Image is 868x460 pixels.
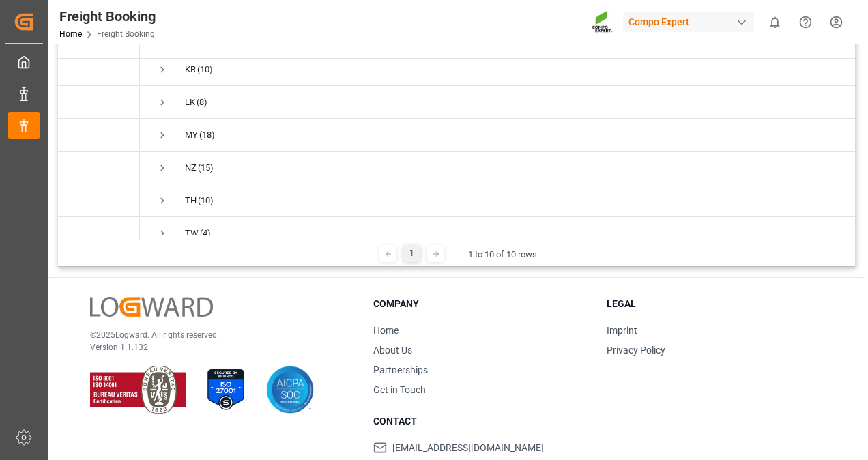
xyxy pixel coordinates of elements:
img: ISO 9001 & ISO 14001 Certification [90,366,186,414]
a: About Us [373,345,412,356]
div: TH [185,185,197,216]
h3: Company [373,297,590,311]
button: show 0 new notifications [759,7,790,38]
div: 1 to 10 of 10 rows [468,248,537,261]
img: Logward Logo [90,297,213,317]
a: Home [59,29,82,39]
a: Home [373,325,399,336]
span: (10) [197,54,213,85]
div: Press SPACE to select this row. [58,217,140,250]
div: Press SPACE to select this row. [58,152,140,184]
span: (15) [198,152,214,184]
a: Privacy Policy [607,345,665,356]
div: KR [185,54,196,85]
div: NZ [185,152,197,184]
span: (8) [197,87,207,118]
p: © 2025 Logward. All rights reserved. [90,329,339,341]
a: Partnerships [373,364,428,375]
p: Version 1.1.132 [90,341,339,354]
div: 1 [403,245,420,262]
img: Screenshot%202023-09-29%20at%2010.02.21.png_1712312052.png [592,10,613,34]
button: Compo Expert [623,9,759,35]
span: [EMAIL_ADDRESS][DOMAIN_NAME] [392,441,544,455]
a: Get in Touch [373,384,426,395]
div: Compo Expert [623,12,754,32]
div: Press SPACE to select this row. [58,119,140,152]
div: Freight Booking [59,6,156,27]
button: Help Center [790,7,821,38]
span: (10) [198,185,214,216]
img: ISO 27001 Certification [202,366,250,414]
div: MY [185,119,198,151]
div: TW [185,218,199,249]
div: Press SPACE to select this row. [58,53,140,86]
img: AICPA SOC [266,366,314,414]
a: Imprint [607,325,637,336]
div: Press SPACE to select this row. [58,184,140,217]
span: (18) [199,119,215,151]
span: (4) [200,218,211,249]
h3: Legal [607,297,823,311]
h3: Contact [373,414,590,429]
div: LK [185,87,195,118]
div: Press SPACE to select this row. [58,86,140,119]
